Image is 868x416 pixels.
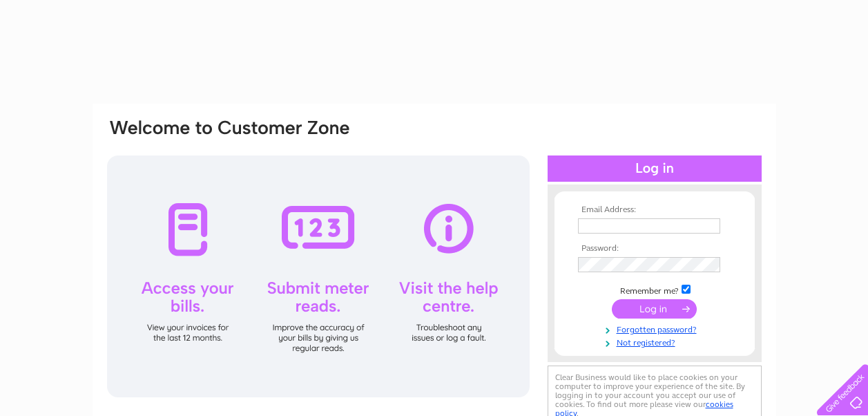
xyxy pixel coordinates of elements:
[578,322,735,335] a: Forgotten password?
[612,299,697,319] input: Submit
[578,335,735,348] a: Not registered?
[575,244,735,254] th: Password:
[575,283,735,296] td: Remember me?
[575,205,735,215] th: Email Address:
